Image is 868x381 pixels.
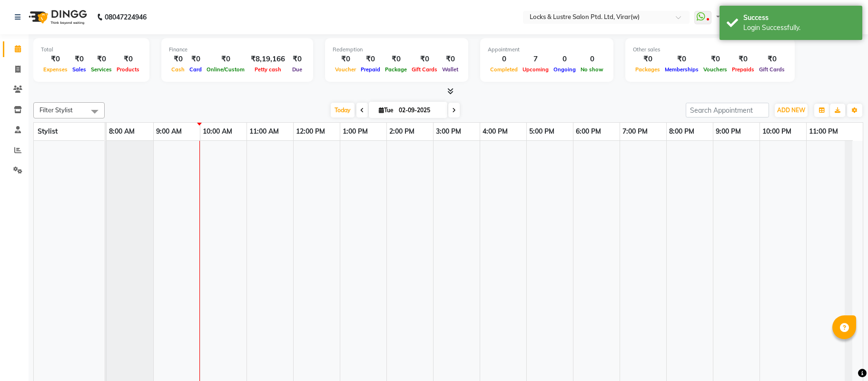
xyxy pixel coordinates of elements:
[105,4,147,30] b: 08047224946
[41,66,70,73] span: Expenses
[480,125,510,138] a: 4:00 PM
[633,46,787,54] div: Other sales
[204,66,247,73] span: Online/Custom
[107,125,137,138] a: 8:00 AM
[376,107,396,114] span: Tue
[440,54,461,65] div: ₹0
[294,125,327,138] a: 12:00 PM
[204,54,247,65] div: ₹0
[578,66,606,73] span: No show
[757,66,787,73] span: Gift Cards
[89,54,114,65] div: ₹0
[333,46,461,54] div: Redemption
[383,54,409,65] div: ₹0
[633,54,662,65] div: ₹0
[169,54,187,65] div: ₹0
[396,103,444,117] input: 2025-09-02
[667,125,697,138] a: 8:00 PM
[662,54,701,65] div: ₹0
[686,103,769,117] input: Search Appointment
[409,54,440,65] div: ₹0
[488,66,520,73] span: Completed
[114,54,142,65] div: ₹0
[573,125,603,138] a: 6:00 PM
[24,4,89,30] img: logo
[551,66,578,73] span: Ongoing
[70,66,89,73] span: Sales
[633,66,662,73] span: Packages
[440,66,461,73] span: Wallet
[488,46,606,54] div: Appointment
[520,54,551,65] div: 7
[701,54,730,65] div: ₹0
[488,54,520,65] div: 0
[169,66,187,73] span: Cash
[434,125,464,138] a: 3:00 PM
[527,125,557,138] a: 5:00 PM
[807,125,840,138] a: 11:00 PM
[39,106,73,114] span: Filter Stylist
[383,66,409,73] span: Package
[38,127,58,136] span: Stylist
[551,54,578,65] div: 0
[730,54,757,65] div: ₹0
[333,66,358,73] span: Voucher
[520,66,551,73] span: Upcoming
[578,54,606,65] div: 0
[387,125,417,138] a: 2:00 PM
[200,125,235,138] a: 10:00 AM
[154,125,184,138] a: 9:00 AM
[757,54,787,65] div: ₹0
[290,66,305,73] span: Due
[701,66,730,73] span: Vouchers
[247,54,289,65] div: ₹8,19,166
[247,125,281,138] a: 11:00 AM
[743,23,855,33] div: Login Successfully.
[777,107,805,114] span: ADD NEW
[662,66,701,73] span: Memberships
[41,54,70,65] div: ₹0
[620,125,650,138] a: 7:00 PM
[340,125,370,138] a: 1:00 PM
[114,66,142,73] span: Products
[333,54,358,65] div: ₹0
[289,54,306,65] div: ₹0
[358,54,383,65] div: ₹0
[775,104,808,117] button: ADD NEW
[89,66,114,73] span: Services
[70,54,89,65] div: ₹0
[409,66,440,73] span: Gift Cards
[760,125,794,138] a: 10:00 PM
[743,13,855,23] div: Success
[713,125,743,138] a: 9:00 PM
[187,54,204,65] div: ₹0
[41,46,142,54] div: Total
[730,66,757,73] span: Prepaids
[187,66,204,73] span: Card
[331,103,355,117] span: Today
[358,66,383,73] span: Prepaid
[169,46,306,54] div: Finance
[252,66,284,73] span: Petty cash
